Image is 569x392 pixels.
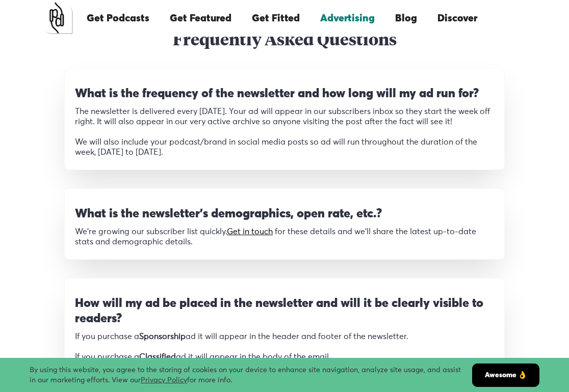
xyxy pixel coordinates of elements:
[141,377,187,384] a: Privacy Policy
[76,1,160,36] a: Get Podcasts
[227,228,273,236] a: Get in touch
[75,331,494,362] p: If you purchase a ad it will appear in the header and footer of the newsletter. If you purchase a...
[64,32,505,50] h2: Frequently Asked Questions
[160,1,242,36] a: Get Featured
[310,1,385,36] a: Advertising
[30,365,472,385] div: By using this website, you agree to the storing of cookies on your device to enhance site navigat...
[75,227,494,247] p: We’re growing our subscriber list quickly. for these details and we’ll share the latest up-to-dat...
[139,332,186,341] strong: Sponsorship
[75,296,494,326] h3: How will my ad be placed in the newsletter and will it be clearly visible to readers?
[75,206,382,221] h3: What is the newsletter’s demographics, open rate, etc.?
[75,106,494,157] p: The newsletter is delivered every [DATE]. Your ad will appear in our subscribers inbox so they st...
[139,353,176,361] strong: Classified
[75,86,479,101] h3: What is the frequency of the newsletter and how long will my ad run for?
[242,1,310,36] a: Get Fitted
[472,363,539,387] a: Awesome 👌
[385,1,427,36] a: Blog
[41,3,73,34] a: home
[427,1,487,36] a: Discover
